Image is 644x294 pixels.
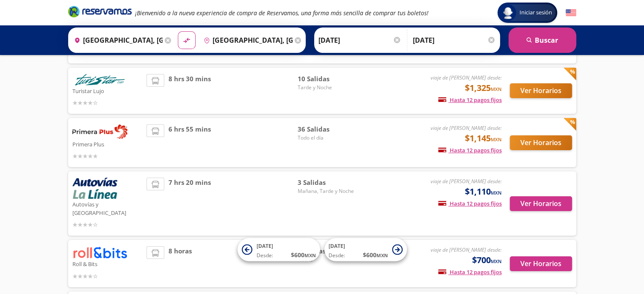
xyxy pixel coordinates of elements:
[329,252,345,259] span: Desde:
[509,27,576,53] button: Buscar
[363,250,388,259] span: $ 600
[72,246,127,258] img: Roll & Bits
[169,178,211,229] span: 7 hrs 20 mins
[438,200,502,207] span: Hasta 12 pagos fijos
[72,124,127,139] img: Primera Plus
[291,250,316,259] span: $ 600
[510,83,572,98] button: Ver Horarios
[566,8,576,18] button: English
[413,30,496,51] input: Opcional
[491,86,502,92] small: MXN
[304,252,316,258] small: MXN
[491,136,502,143] small: MXN
[438,96,502,104] span: Hasta 12 pagos fijos
[472,254,502,267] span: $700
[329,242,345,250] span: [DATE]
[169,124,211,161] span: 6 hrs 55 mins
[510,196,572,211] button: Ver Horarios
[298,134,357,142] span: Todo el día
[72,85,143,96] p: Turistar Lujo
[431,178,502,185] em: viaje de [PERSON_NAME] desde:
[318,30,401,51] input: Elegir Fecha
[68,5,132,20] a: Brand Logo
[510,135,572,150] button: Ver Horarios
[438,268,502,276] span: Hasta 12 pagos fijos
[71,30,163,51] input: Buscar Origen
[324,238,407,261] button: [DATE]Desde:$600MXN
[438,146,502,154] span: Hasta 12 pagos fijos
[465,82,502,94] span: $1,325
[72,139,143,149] p: Primera Plus
[135,9,428,17] em: ¡Bienvenido a la nueva experiencia de compra de Reservamos, una forma más sencilla de comprar tus...
[257,242,273,250] span: [DATE]
[298,74,357,84] span: 10 Salidas
[431,124,502,132] em: viaje de [PERSON_NAME] desde:
[298,178,357,187] span: 3 Salidas
[431,74,502,81] em: viaje de [PERSON_NAME] desde:
[298,187,357,195] span: Mañana, Tarde y Noche
[72,199,143,217] p: Autovías y [GEOGRAPHIC_DATA]
[431,246,502,253] em: viaje de [PERSON_NAME] desde:
[68,5,132,18] i: Brand Logo
[465,132,502,145] span: $1,145
[491,190,502,196] small: MXN
[238,238,320,261] button: [DATE]Desde:$600MXN
[169,246,192,280] span: 8 horas
[257,252,273,259] span: Desde:
[298,84,357,91] span: Tarde y Noche
[200,30,293,51] input: Buscar Destino
[510,256,572,271] button: Ver Horarios
[516,8,556,17] span: Iniciar sesión
[72,74,127,85] img: Turistar Lujo
[72,258,143,269] p: Roll & Bits
[169,74,211,107] span: 8 hrs 30 mins
[465,185,502,198] span: $1,110
[298,124,357,134] span: 36 Salidas
[491,258,502,264] small: MXN
[72,178,117,199] img: Autovías y La Línea
[376,252,388,258] small: MXN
